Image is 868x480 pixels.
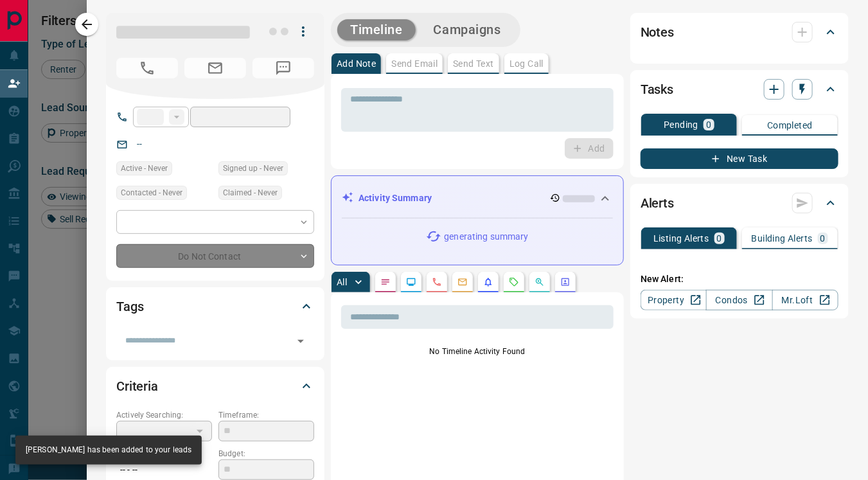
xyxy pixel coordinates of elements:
[380,277,391,287] svg: Notes
[342,186,613,210] div: Activity Summary
[406,277,416,287] svg: Lead Browsing Activity
[641,290,707,310] a: Property
[116,291,314,322] div: Tags
[121,186,182,199] span: Contacted - Never
[444,230,528,244] p: generating summary
[706,290,772,310] a: Condos
[653,234,709,243] p: Listing Alerts
[218,448,314,459] p: Budget:
[359,191,432,205] p: Activity Summary
[706,120,711,129] p: 0
[641,74,838,105] div: Tasks
[641,148,838,169] button: New Task
[772,290,838,310] a: Mr.Loft
[337,278,347,287] p: All
[341,346,614,357] p: No Timeline Activity Found
[664,120,698,129] p: Pending
[641,79,673,100] h2: Tasks
[641,188,838,218] div: Alerts
[421,19,514,40] button: Campaigns
[292,332,310,350] button: Open
[337,59,376,68] p: Add Note
[26,440,191,461] div: [PERSON_NAME] has been added to your leads
[641,193,674,213] h2: Alerts
[116,409,212,421] p: Actively Searching:
[121,162,168,175] span: Active - Never
[483,277,493,287] svg: Listing Alerts
[641,272,838,286] p: New Alert:
[641,22,674,42] h2: Notes
[641,17,838,48] div: Notes
[535,277,545,287] svg: Opportunities
[509,277,519,287] svg: Requests
[820,234,826,243] p: 0
[752,234,813,243] p: Building Alerts
[767,121,813,130] p: Completed
[457,277,468,287] svg: Emails
[184,58,246,78] span: No Email
[717,234,722,243] p: 0
[218,409,314,421] p: Timeframe:
[337,19,416,40] button: Timeline
[116,244,314,268] div: Do Not Contact
[432,277,442,287] svg: Calls
[223,186,278,199] span: Claimed - Never
[116,296,143,317] h2: Tags
[252,58,314,78] span: No Number
[116,371,314,402] div: Criteria
[116,58,178,78] span: No Number
[223,162,283,175] span: Signed up - Never
[560,277,571,287] svg: Agent Actions
[137,139,142,149] a: --
[116,376,158,396] h2: Criteria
